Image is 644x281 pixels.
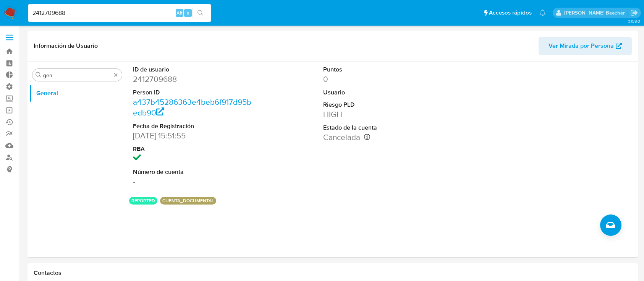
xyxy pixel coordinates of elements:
a: a437b45286363e4beb6f917d95bedb90 [133,96,251,118]
dt: ID de usuario [133,65,252,74]
button: Borrar [113,72,119,78]
dt: Fecha de Registración [133,122,252,130]
dt: Person ID [133,88,252,97]
dt: RBA [133,145,252,153]
dt: Número de cuenta [133,168,252,176]
span: Accesos rápidos [489,9,532,17]
h1: Contactos [34,269,632,277]
button: General [29,84,125,102]
dt: Puntos [323,65,442,74]
input: Buscar [43,72,111,79]
dt: Estado de la cuenta [323,123,442,132]
dd: [DATE] 15:51:55 [133,130,252,141]
span: Ver Mirada por Persona [549,37,614,55]
input: Buscar usuario o caso... [28,8,211,18]
span: Alt [176,9,183,16]
p: camila.tresguerres@mercadolibre.com [564,9,628,16]
dd: Cancelada [323,132,442,143]
dt: Riesgo PLD [323,101,442,109]
button: Ver Mirada por Persona [539,37,632,55]
dd: - [133,176,252,187]
dd: 2412709688 [133,74,252,84]
span: s [187,9,189,16]
h1: Información de Usuario [34,42,98,50]
dt: Usuario [323,88,442,97]
dd: 0 [323,74,442,84]
a: Salir [630,9,638,17]
button: search-icon [193,8,208,18]
dd: HIGH [323,109,442,120]
a: Notificaciones [539,10,546,16]
button: Buscar [36,72,42,78]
